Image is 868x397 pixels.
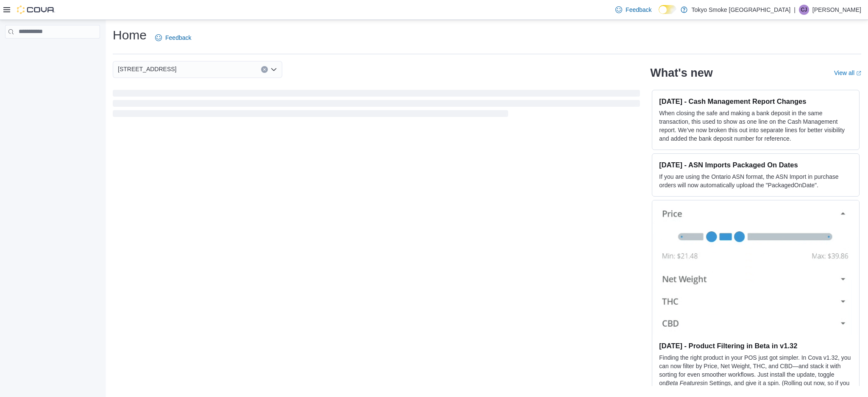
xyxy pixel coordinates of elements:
input: Dark Mode [659,5,676,14]
span: Loading [113,92,640,119]
button: Clear input [261,66,268,73]
h3: [DATE] - Product Filtering in Beta in v1.32 [659,341,852,350]
p: | [794,5,796,15]
a: Feedback [612,1,655,18]
a: Feedback [152,29,195,46]
h2: What's new [650,66,712,80]
p: If you are using the Ontario ASN format, the ASN Import in purchase orders will now automatically... [659,172,852,189]
em: Beta Features [666,380,703,386]
span: Feedback [626,6,651,14]
h1: Home [113,27,147,44]
a: View allExternal link [834,69,861,76]
nav: Complex example [5,40,100,61]
p: [PERSON_NAME] [812,5,861,15]
span: [STREET_ADDRESS] [118,64,176,74]
img: Cova [17,6,55,14]
span: CJ [801,5,807,15]
p: Tokyo Smoke [GEOGRAPHIC_DATA] [692,5,791,15]
span: Feedback [165,33,191,42]
h3: [DATE] - ASN Imports Packaged On Dates [659,161,852,169]
div: Cassidy Jones [799,5,809,15]
button: Open list of options [270,66,277,73]
p: Finding the right product in your POS just got simpler. In Cova v1.32, you can now filter by Pric... [659,353,852,396]
span: Dark Mode [659,14,659,14]
p: When closing the safe and making a bank deposit in the same transaction, this used to show as one... [659,109,852,143]
h3: [DATE] - Cash Management Report Changes [659,97,852,105]
svg: External link [856,71,861,76]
